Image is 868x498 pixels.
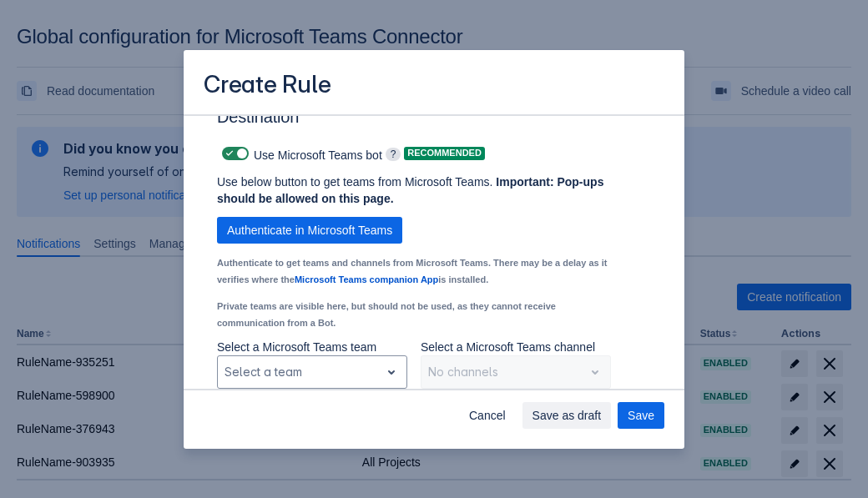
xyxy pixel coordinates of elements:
[217,339,407,355] p: Select a Microsoft Teams team
[217,174,611,207] p: Use below button to get teams from Microsoft Teams.
[227,217,392,244] span: Authenticate in Microsoft Teams
[532,402,602,429] span: Save as draft
[421,339,611,355] p: Select a Microsoft Teams channel
[404,148,485,158] span: Recommended
[295,274,438,284] a: Microsoft Teams companion App
[204,70,331,103] h3: Create Rule
[217,107,638,133] h3: Destination
[217,217,402,244] button: Authenticate in Microsoft Teams
[386,148,401,161] span: ?
[469,402,506,429] span: Cancel
[217,258,607,284] small: Authenticate to get teams and channels from Microsoft Teams. There may be a delay as it verifies ...
[522,402,612,429] button: Save as draft
[381,362,401,382] span: open
[628,402,654,429] span: Save
[459,402,516,429] button: Cancel
[217,301,556,328] small: Private teams are visible here, but should not be used, as they cannot receive communication from...
[184,114,684,390] div: Scrollable content
[618,402,664,429] button: Save
[217,142,382,165] div: Use Microsoft Teams bot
